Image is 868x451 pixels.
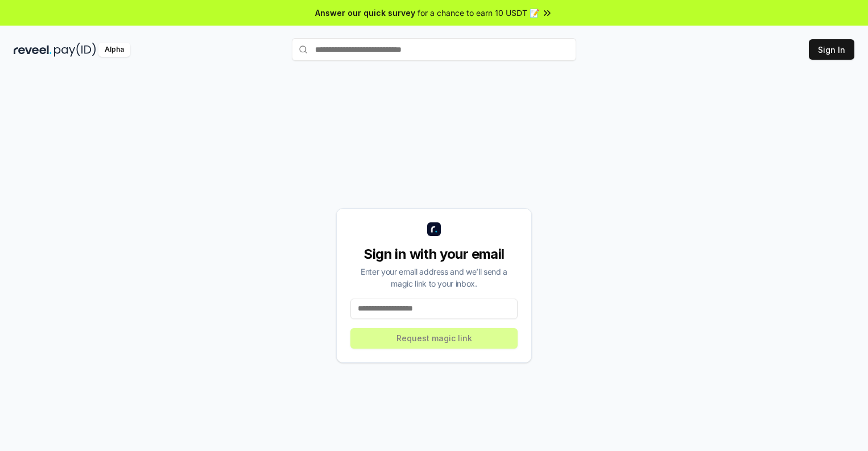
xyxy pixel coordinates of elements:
[809,39,854,60] button: Sign In
[14,43,52,57] img: reveel_dark
[315,7,415,19] span: Answer our quick survey
[350,266,518,289] div: Enter your email address and we’ll send a magic link to your inbox.
[350,245,518,263] div: Sign in with your email
[98,43,130,57] div: Alpha
[418,7,539,19] span: for a chance to earn 10 USDT 📝
[54,43,96,57] img: pay_id
[427,222,441,236] img: logo_small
